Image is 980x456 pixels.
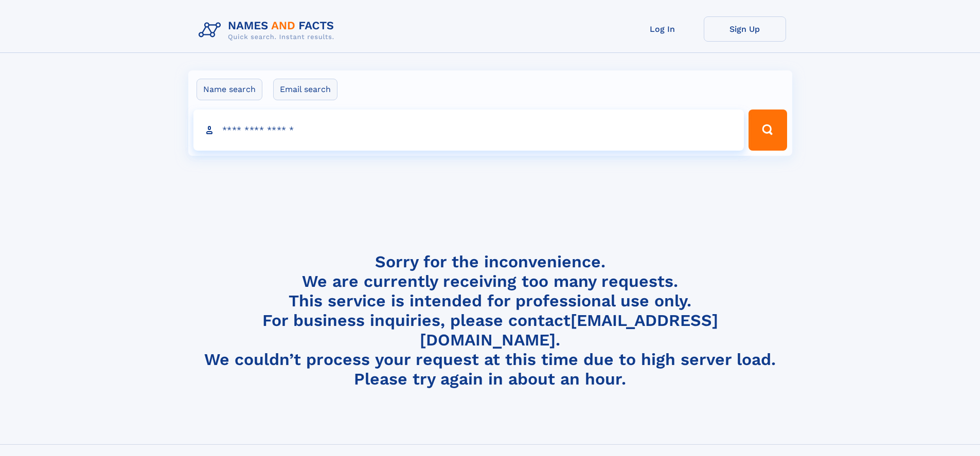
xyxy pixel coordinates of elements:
[273,79,337,100] label: Email search
[749,110,787,151] button: Search Button
[194,16,343,44] img: Logo Names and Facts
[621,16,704,42] a: Log In
[194,252,786,389] h4: Sorry for the inconvenience. We are currently receiving too many requests. This service is intend...
[197,79,262,100] label: Name search
[704,16,786,42] a: Sign Up
[193,110,744,151] input: search input
[420,311,718,350] a: [EMAIL_ADDRESS][DOMAIN_NAME]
